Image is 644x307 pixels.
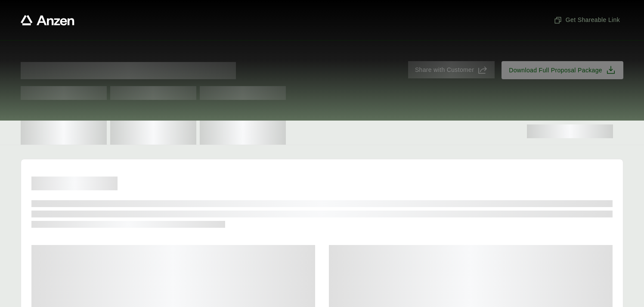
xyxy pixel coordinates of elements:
[21,15,74,25] a: Anzen website
[21,62,236,79] span: Proposal for
[415,65,474,74] span: Share with Customer
[110,86,196,100] span: Test
[554,16,620,25] span: Get Shareable Link
[550,12,623,28] button: Get Shareable Link
[21,86,107,100] span: Test
[200,86,286,100] span: Test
